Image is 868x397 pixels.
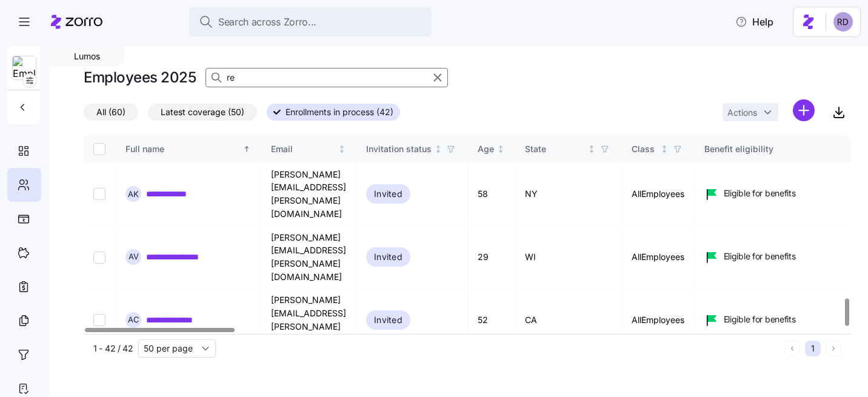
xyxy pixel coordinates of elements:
[374,313,402,327] span: Invited
[338,145,346,153] div: Not sorted
[704,142,852,156] div: Benefit eligibility
[434,145,442,153] div: Not sorted
[833,12,853,32] img: 6d862e07fa9c5eedf81a4422c42283ac
[515,135,622,163] th: StateNot sorted
[805,341,821,356] button: 1
[622,289,695,352] td: AllEmployees
[93,143,105,155] input: Select all records
[496,145,505,153] div: Not sorted
[96,104,125,120] span: All (60)
[374,250,402,264] span: Invited
[50,46,124,67] div: Lumos
[93,188,105,200] input: Select record 1
[784,341,800,356] button: Previous page
[13,56,36,81] img: Employer logo
[525,142,586,156] div: State
[468,135,515,163] th: AgeNot sorted
[735,15,773,29] span: Help
[515,226,622,289] td: WI
[261,163,356,226] td: [PERSON_NAME][EMAIL_ADDRESS][PERSON_NAME][DOMAIN_NAME]
[128,316,139,324] span: A C
[116,135,261,163] th: Full nameSorted ascending
[261,135,356,163] th: EmailNot sorted
[826,341,841,356] button: Next page
[727,108,757,117] span: Actions
[374,187,402,201] span: Invited
[468,226,515,289] td: 29
[468,163,515,226] td: 58
[515,289,622,352] td: CA
[93,342,133,355] span: 1 - 42 / 42
[242,145,251,153] div: Sorted ascending
[724,250,796,262] span: Eligible for benefits
[125,142,241,156] div: Full name
[285,104,393,120] span: Enrollments in process (42)
[478,142,494,156] div: Age
[93,314,105,326] input: Select record 3
[161,104,244,120] span: Latest coverage (50)
[468,289,515,352] td: 52
[261,289,356,352] td: [PERSON_NAME][EMAIL_ADDRESS][PERSON_NAME][DOMAIN_NAME]
[515,163,622,226] td: NY
[218,15,316,30] span: Search across Zorro...
[356,135,468,163] th: Invitation statusNot sorted
[205,68,448,87] input: Search Employees
[793,99,815,121] svg: add icon
[93,251,105,263] input: Select record 2
[366,142,432,156] div: Invitation status
[622,135,695,163] th: ClassNot sorted
[632,142,658,156] div: Class
[726,10,783,34] button: Help
[622,226,695,289] td: AllEmployees
[271,142,336,156] div: Email
[129,253,139,261] span: A V
[189,7,432,36] button: Search across Zorro...
[84,68,196,87] h1: Employees 2025
[587,145,596,153] div: Not sorted
[724,187,796,199] span: Eligible for benefits
[724,313,796,325] span: Eligible for benefits
[261,226,356,289] td: [PERSON_NAME][EMAIL_ADDRESS][PERSON_NAME][DOMAIN_NAME]
[128,190,139,198] span: A K
[622,163,695,226] td: AllEmployees
[660,145,669,153] div: Not sorted
[723,103,778,121] button: Actions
